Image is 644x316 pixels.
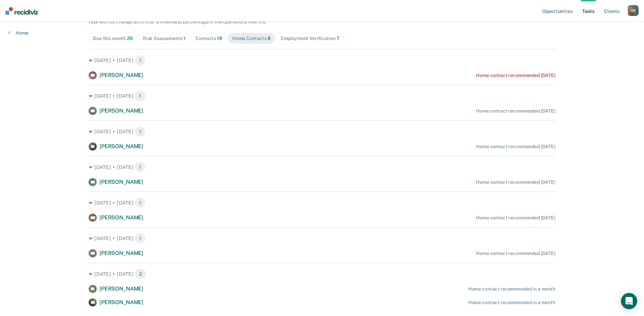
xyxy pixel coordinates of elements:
[476,251,555,256] div: Home contact recommended [DATE]
[183,36,185,41] span: 1
[476,144,555,150] div: Home contact recommended [DATE]
[135,233,146,244] span: 1
[143,36,186,41] div: Risk Assessments
[135,162,146,173] span: 1
[127,36,133,41] span: 29
[217,36,222,41] span: 19
[621,293,637,309] div: Open Intercom Messenger
[468,300,555,305] div: Home contact recommended in a month
[99,143,143,150] span: [PERSON_NAME]
[89,126,555,137] div: [DATE] • [DATE] 1
[99,250,143,256] span: [PERSON_NAME]
[8,30,29,36] a: Home
[99,299,143,305] span: [PERSON_NAME]
[476,73,555,78] div: Home contact recommended [DATE]
[476,108,555,114] div: Home contact recommended [DATE]
[628,5,639,16] button: SR
[135,269,146,279] span: 2
[99,214,143,221] span: [PERSON_NAME]
[232,36,271,41] div: Home Contacts
[135,126,146,137] span: 1
[135,197,146,208] span: 1
[336,36,339,41] span: 7
[476,179,555,185] div: Home contact recommended [DATE]
[281,36,340,41] div: Employment Verification
[89,233,555,244] div: [DATE] • [DATE] 1
[468,286,555,292] div: Home contact recommended in a month
[89,162,555,173] div: [DATE] • [DATE] 1
[268,36,271,41] span: 8
[89,269,555,279] div: [DATE] • [DATE] 2
[628,5,639,16] div: S R
[89,197,555,208] div: [DATE] • [DATE] 1
[135,55,146,66] span: 1
[99,179,143,185] span: [PERSON_NAME]
[99,72,143,78] span: [PERSON_NAME]
[135,91,146,101] span: 1
[89,55,555,66] div: [DATE] • [DATE] 1
[99,285,143,292] span: [PERSON_NAME]
[476,215,555,221] div: Home contact recommended [DATE]
[93,36,133,41] div: Due this month
[196,36,222,41] div: Contacts
[5,7,38,15] img: Recidiviz
[89,91,555,101] div: [DATE] • [DATE] 1
[99,107,143,114] span: [PERSON_NAME]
